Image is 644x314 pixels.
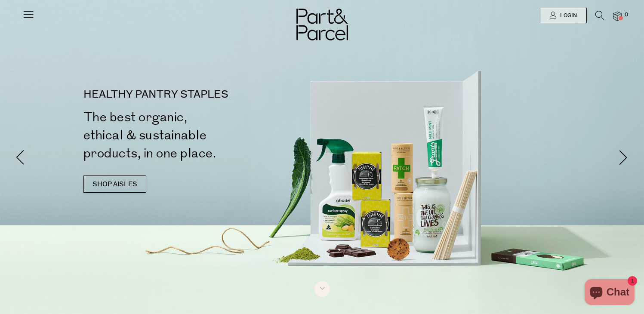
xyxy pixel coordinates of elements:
[622,11,630,19] span: 0
[296,9,348,40] img: Part&Parcel
[83,108,326,163] h2: The best organic, ethical & sustainable products, in one place.
[582,279,637,307] inbox-online-store-chat: Shopify online store chat
[83,89,326,100] p: HEALTHY PANTRY STAPLES
[613,12,622,21] a: 0
[540,8,587,23] a: Login
[558,12,577,19] span: Login
[83,175,146,193] a: SHOP AISLES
